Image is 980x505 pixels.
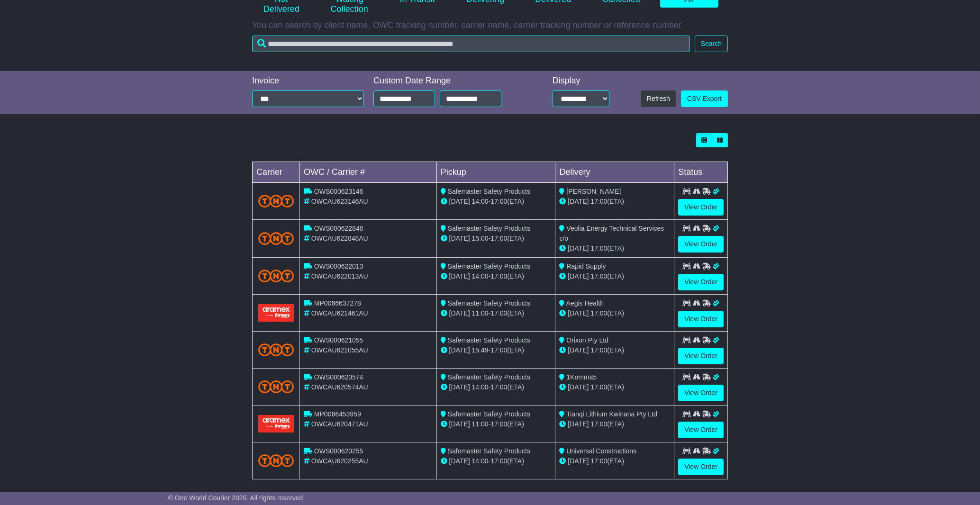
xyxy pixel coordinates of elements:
span: MP0066637278 [314,299,361,307]
span: [DATE] [449,234,470,242]
span: 17:00 [490,198,507,205]
span: [DATE] [449,272,470,280]
span: OWCAU621055AU [311,346,368,354]
span: OWS000620255 [314,447,363,455]
a: View Order [678,311,724,327]
a: View Order [678,274,724,290]
div: - (ETA) [441,456,552,466]
div: Custom Date Range [373,76,526,86]
img: TNT_Domestic.png [258,232,294,245]
img: Aramex.png [258,415,294,433]
span: [DATE] [568,383,589,391]
button: Search [695,36,728,52]
span: 17:00 [490,309,507,317]
span: Safemaster Safety Products [448,447,530,455]
div: (ETA) [559,308,670,318]
div: (ETA) [559,197,670,207]
span: OWS000622848 [314,225,363,232]
td: OWC / Carrier # [300,162,437,183]
span: 11:00 [472,309,489,317]
span: Safemaster Safety Products [448,336,530,344]
span: 17:00 [490,457,507,465]
span: [DATE] [449,457,470,465]
a: CSV Export [681,90,728,107]
span: [DATE] [568,244,589,252]
span: 17:00 [490,346,507,354]
img: TNT_Domestic.png [258,270,294,282]
span: 17:00 [590,383,607,391]
div: Display [553,76,609,86]
span: [DATE] [449,309,470,317]
span: 14:00 [472,383,489,391]
span: [DATE] [449,346,470,354]
div: (ETA) [559,271,670,281]
a: View Order [678,385,724,401]
span: 1Komma5 [566,373,597,381]
div: (ETA) [559,345,670,355]
a: View Order [678,422,724,438]
span: 17:00 [490,272,507,280]
span: OWS000621055 [314,336,363,344]
span: OWCAU621461AU [311,309,368,317]
span: 17:00 [490,383,507,391]
span: Aegis Health [566,299,604,307]
span: 14:00 [472,198,489,205]
span: 17:00 [590,272,607,280]
a: View Order [678,199,724,216]
span: OWCAU620255AU [311,457,368,465]
span: OWCAU620471AU [311,420,368,428]
span: 17:00 [590,309,607,317]
span: OWS000623146 [314,188,363,195]
div: (ETA) [559,243,670,253]
span: 15:00 [472,234,489,242]
span: 17:00 [590,457,607,465]
span: OWCAU620574AU [311,383,368,391]
span: [DATE] [568,346,589,354]
div: (ETA) [559,419,670,429]
p: You can search by client name, OWC tracking number, carrier name, carrier tracking number or refe... [252,20,728,31]
span: OWCAU622848AU [311,234,368,242]
span: Safemaster Safety Products [448,299,530,307]
div: - (ETA) [441,382,552,392]
div: - (ETA) [441,197,552,207]
img: TNT_Domestic.png [258,343,294,356]
span: OWS000622013 [314,262,363,270]
span: 17:00 [590,346,607,354]
div: - (ETA) [441,345,552,355]
span: OWCAU622013AU [311,272,368,280]
span: [DATE] [568,198,589,205]
span: [DATE] [568,272,589,280]
span: OWS000620574 [314,373,363,381]
span: 14:00 [472,272,489,280]
span: Safemaster Safety Products [448,373,530,381]
div: Invoice [252,76,364,86]
td: Delivery [555,162,674,183]
span: 15:49 [472,346,489,354]
span: [DATE] [449,198,470,205]
span: 11:00 [472,420,489,428]
a: View Order [678,348,724,364]
span: 14:00 [472,457,489,465]
span: [DATE] [449,383,470,391]
span: Tianqi Lithium Kwinana Pty Ltd [566,410,657,418]
td: Pickup [436,162,555,183]
div: - (ETA) [441,271,552,281]
a: View Order [678,236,724,252]
div: (ETA) [559,456,670,466]
img: TNT_Domestic.png [258,454,294,467]
td: Status [674,162,728,183]
span: Orixon Pty Ltd [566,336,608,344]
span: [DATE] [568,309,589,317]
span: [DATE] [568,420,589,428]
span: Veolia Energy Technical Services c/o [559,225,664,242]
span: 17:00 [590,198,607,205]
span: MP0066453959 [314,410,361,418]
span: 17:00 [490,234,507,242]
div: - (ETA) [441,234,552,243]
span: [PERSON_NAME] [566,188,621,195]
button: Refresh [641,90,676,107]
span: Safemaster Safety Products [448,188,530,195]
td: Carrier [253,162,300,183]
span: Safemaster Safety Products [448,262,530,270]
span: Rapid Supply [566,262,606,270]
